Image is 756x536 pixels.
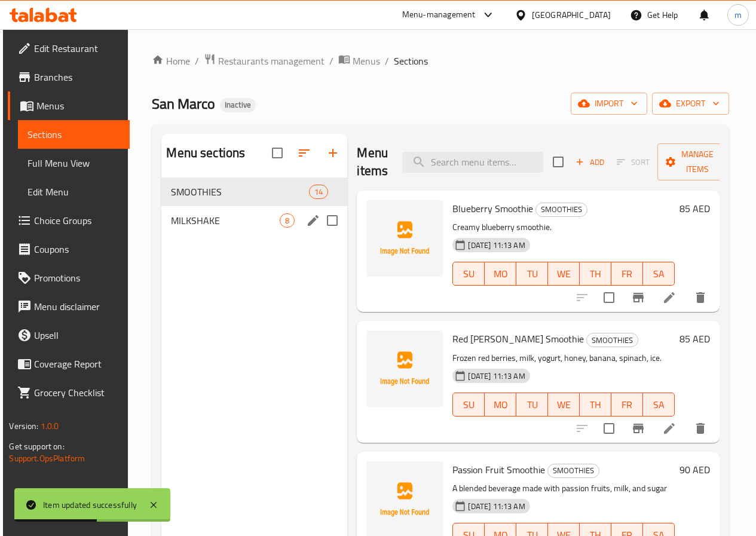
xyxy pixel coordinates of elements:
[586,333,638,347] div: SMOOTHIES
[338,53,380,69] a: Menus
[571,153,609,171] span: Add item
[34,213,120,228] span: Choice Groups
[680,461,710,478] h6: 90 AED
[584,265,607,283] span: TH
[452,351,674,366] p: Frozen red berries, milk, yogurt, honey, banana, spinach, ice.
[166,144,245,162] h2: Menu sections
[616,396,638,414] span: FR
[452,393,485,416] button: SU
[366,200,443,277] img: Blueberry Smoothie
[152,90,215,117] span: San Marco
[34,357,120,371] span: Coverage Report
[624,283,653,312] button: Branch-specific-item
[624,414,653,443] button: Branch-specific-item
[532,8,611,22] div: [GEOGRAPHIC_DATA]
[161,206,347,235] div: MILKSHAKE8edit
[43,498,137,512] div: Item updated successfully
[310,186,328,198] span: 14
[357,144,388,180] h2: Menu items
[161,177,347,206] div: SMOOTHIES14
[290,139,319,167] span: Sort sections
[402,8,476,22] div: Menu-management
[27,127,120,142] span: Sections
[452,481,674,496] p: A blended beverage made with passion fruits, milk, and sugar
[8,292,129,321] a: Menu disclaimer
[643,262,675,286] button: SA
[548,464,599,477] span: SMOOTHIES
[171,185,309,199] span: SMOOTHIES
[171,213,280,228] span: MILKSHAKE
[353,54,380,68] span: Menus
[609,153,657,171] span: Select section first
[161,173,347,240] nav: Menu sections
[34,271,120,285] span: Promotions
[152,53,729,69] nav: breadcrumb
[587,333,638,347] span: SMOOTHIES
[680,330,710,347] h6: 85 AED
[548,393,580,416] button: WE
[611,262,643,286] button: FR
[8,350,129,378] a: Coverage Report
[18,149,129,177] a: Full Menu View
[535,203,587,217] div: SMOOTHIES
[385,54,389,68] li: /
[34,70,120,84] span: Branches
[452,330,584,348] span: Red [PERSON_NAME] Smoothie
[452,220,674,235] p: Creamy blueberry smoothie.
[8,34,129,63] a: Edit Restaurant
[280,213,295,228] div: items
[580,262,611,286] button: TH
[8,206,129,235] a: Choice Groups
[584,396,607,414] span: TH
[18,177,129,206] a: Edit Menu
[265,140,290,166] span: Select all sections
[41,418,59,434] span: 1.0.0
[596,285,622,310] span: Select to update
[8,321,129,350] a: Upsell
[220,100,256,110] span: Inactive
[485,393,516,416] button: MO
[9,451,85,466] a: Support.OpsPlatform
[580,96,638,111] span: import
[220,98,256,112] div: Inactive
[734,8,742,22] span: m
[616,265,638,283] span: FR
[34,385,120,400] span: Grocery Checklist
[204,53,325,69] a: Restaurants management
[36,99,120,113] span: Menus
[686,414,715,443] button: delete
[9,439,64,454] span: Get support on:
[611,393,643,416] button: FR
[648,396,670,414] span: SA
[319,139,347,167] button: Add section
[657,143,737,180] button: Manage items
[553,396,575,414] span: WE
[34,328,120,342] span: Upsell
[463,501,529,512] span: [DATE] 11:13 AM
[8,378,129,407] a: Grocery Checklist
[667,147,728,177] span: Manage items
[34,299,120,314] span: Menu disclaimer
[521,265,543,283] span: TU
[652,93,729,115] button: export
[452,262,485,286] button: SU
[27,185,120,199] span: Edit Menu
[218,54,325,68] span: Restaurants management
[280,215,294,226] span: 8
[8,264,129,292] a: Promotions
[458,396,480,414] span: SU
[309,185,328,199] div: items
[27,156,120,170] span: Full Menu View
[571,93,647,115] button: import
[458,265,480,283] span: SU
[548,262,580,286] button: WE
[596,416,622,441] span: Select to update
[680,200,710,217] h6: 85 AED
[489,265,512,283] span: MO
[521,396,543,414] span: TU
[580,393,611,416] button: TH
[643,393,675,416] button: SA
[366,330,443,407] img: Red Berry Smoothie
[452,461,545,479] span: Passion Fruit Smoothie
